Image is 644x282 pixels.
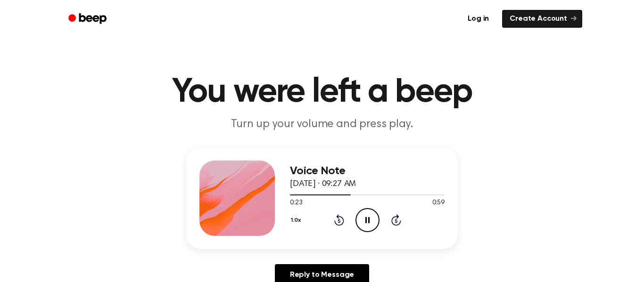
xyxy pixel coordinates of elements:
p: Turn up your volume and press play. [141,117,503,132]
span: 0:59 [432,198,445,208]
span: [DATE] · 09:27 AM [290,180,356,188]
span: 0:23 [290,198,302,208]
button: 1.0x [290,212,305,228]
a: Create Account [502,10,582,28]
h3: Voice Note [290,165,445,177]
a: Log in [460,10,496,28]
h1: You were left a beep [81,75,563,109]
a: Beep [62,10,115,28]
